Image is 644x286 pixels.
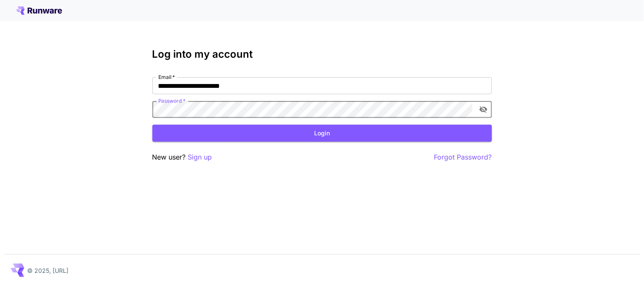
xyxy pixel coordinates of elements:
button: toggle password visibility [476,102,491,117]
button: Login [152,125,492,142]
button: Sign up [188,152,212,163]
p: New user? [152,152,212,163]
button: Forgot Password? [434,152,492,163]
p: © 2025, [URL] [28,266,69,275]
label: Password [158,97,186,104]
h3: Log into my account [152,48,492,60]
label: Email [158,73,175,81]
